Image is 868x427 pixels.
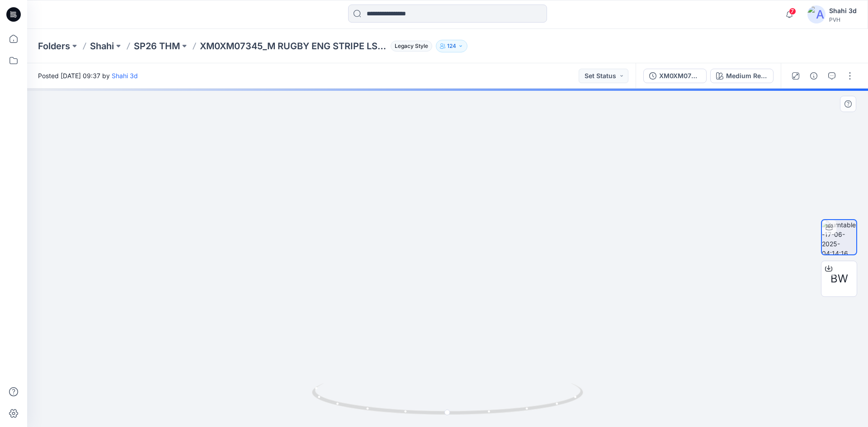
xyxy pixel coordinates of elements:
[829,5,857,16] div: Shahi 3d
[200,40,387,52] p: XM0XM07345_M RUGBY ENG STRIPE LS POLO_PROTO_V01
[829,16,857,23] div: PVH
[822,220,856,254] img: turntable-17-06-2025-04:14:16
[387,40,432,52] button: Legacy Style
[90,40,114,52] a: Shahi
[789,8,796,15] span: 7
[807,69,821,83] button: Details
[38,40,70,52] a: Folders
[391,41,432,52] span: Legacy Style
[38,71,138,80] span: Posted [DATE] 09:37 by
[436,40,467,52] button: 124
[134,40,180,52] a: SP26 THM
[659,71,701,81] div: XM0XM07345_M RUGBY ENG STRIPE LS POLO_PROTO_V01
[643,69,707,83] button: XM0XM07345_M RUGBY ENG STRIPE LS POLO_PROTO_V01
[830,271,848,287] span: BW
[112,72,138,80] a: Shahi 3d
[710,69,774,83] button: Medium Red - XLD
[726,71,768,81] div: Medium Red - XLD
[447,41,456,51] p: 124
[807,5,826,23] img: avatar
